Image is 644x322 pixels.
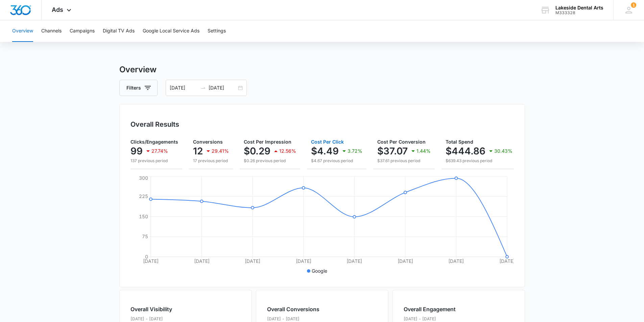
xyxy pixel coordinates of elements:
[103,20,135,42] button: Digital TV Ads
[631,2,636,8] div: notifications count
[143,258,159,264] tspan: [DATE]
[295,258,311,264] tspan: [DATE]
[12,20,33,42] button: Overview
[347,258,362,264] tspan: [DATE]
[446,158,512,164] p: $639.43 previous period
[404,316,456,322] p: [DATE] - [DATE]
[555,10,603,15] div: account id
[348,149,362,153] p: 3.72%
[119,64,525,76] h3: Overview
[70,20,95,42] button: Campaigns
[130,119,179,129] h3: Overall Results
[143,20,199,42] button: Google Local Service Ads
[139,214,148,219] tspan: 150
[130,146,143,156] p: 99
[193,158,229,164] p: 17 previous period
[119,80,158,96] button: Filters
[139,175,148,181] tspan: 300
[404,305,456,313] h2: Overall Engagement
[130,316,185,322] p: [DATE] - [DATE]
[41,20,62,42] button: Channels
[311,139,344,145] span: Cost Per Click
[200,85,206,91] span: to
[446,139,473,145] span: Total Spend
[397,258,413,264] tspan: [DATE]
[139,193,148,199] tspan: 225
[311,158,362,164] p: $4.67 previous period
[244,139,291,145] span: Cost Per Impression
[499,258,515,264] tspan: [DATE]
[377,139,426,145] span: Cost Per Conversion
[130,305,185,313] h2: Overall Visibility
[209,84,237,92] input: End date
[170,84,198,92] input: Start date
[377,146,408,156] p: $37.07
[279,149,296,153] p: 12.56%
[130,158,178,164] p: 137 previous period
[130,139,178,145] span: Clicks/Engagements
[193,139,223,145] span: Conversions
[416,149,431,153] p: 1.44%
[494,149,512,153] p: 30.43%
[208,20,226,42] button: Settings
[142,233,148,239] tspan: 75
[200,85,206,91] span: swap-right
[151,149,168,153] p: 27.74%
[244,158,296,164] p: $0.26 previous period
[244,146,270,156] p: $0.29
[267,316,319,322] p: [DATE] - [DATE]
[377,158,431,164] p: $37.61 previous period
[311,146,339,156] p: $4.49
[194,258,209,264] tspan: [DATE]
[446,146,485,156] p: $444.86
[212,149,229,153] p: 29.41%
[312,267,327,274] p: Google
[555,5,603,10] div: account name
[631,2,636,8] span: 1
[145,254,148,259] tspan: 0
[267,305,319,313] h2: Overall Conversions
[52,6,63,13] span: Ads
[245,258,260,264] tspan: [DATE]
[193,146,203,156] p: 12
[448,258,464,264] tspan: [DATE]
